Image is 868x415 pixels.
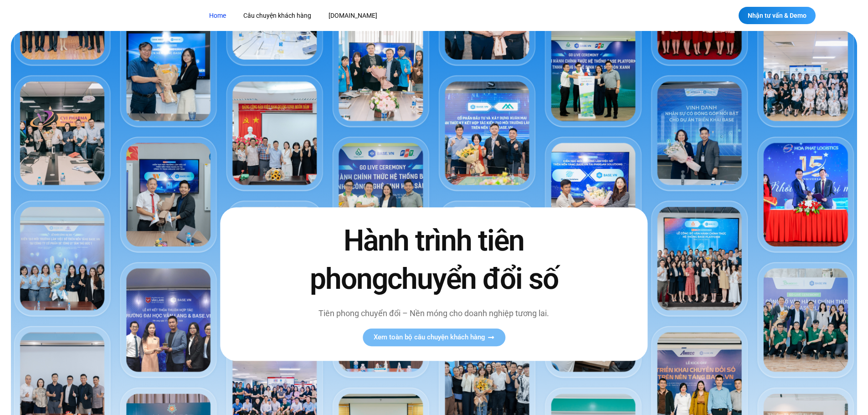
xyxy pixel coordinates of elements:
[739,7,816,24] a: Nhận tư vấn & Demo
[202,7,233,24] a: Home
[748,12,806,19] span: Nhận tư vấn & Demo
[290,307,577,319] p: Tiên phong chuyển đổi – Nền móng cho doanh nghiệp tương lai.
[363,328,505,346] a: Xem toàn bộ câu chuyện khách hàng
[236,7,318,24] a: Câu chuyện khách hàng
[290,222,577,298] h2: Hành trình tiên phong
[374,334,485,341] span: Xem toàn bộ câu chuyện khách hàng
[322,7,384,24] a: [DOMAIN_NAME]
[387,262,558,296] span: chuyển đổi số
[202,7,555,24] nav: Menu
